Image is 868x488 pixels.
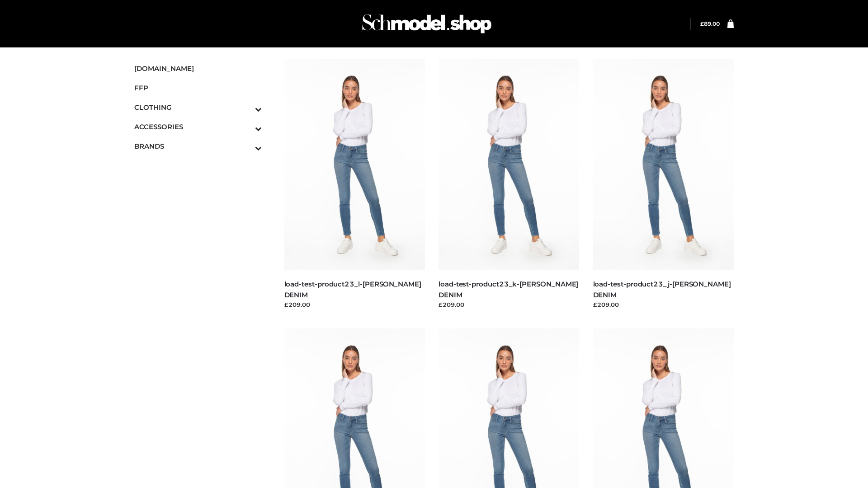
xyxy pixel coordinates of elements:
a: £89.00 [700,20,720,27]
span: FFP [134,83,262,93]
a: ACCESSORIESToggle Submenu [134,117,262,136]
span: [DOMAIN_NAME] [134,63,262,74]
button: Toggle Submenu [230,117,262,136]
span: BRANDS [134,141,262,151]
span: ACCESSORIES [134,122,262,132]
button: Toggle Submenu [230,98,262,117]
div: £209.00 [593,300,734,309]
img: Schmodel Admin 964 [359,6,495,42]
a: FFP [134,78,262,98]
a: CLOTHINGToggle Submenu [134,98,262,117]
a: [DOMAIN_NAME] [134,59,262,78]
a: BRANDSToggle Submenu [134,136,262,156]
a: load-test-product23_j-[PERSON_NAME] DENIM [593,280,731,299]
span: CLOTHING [134,102,262,113]
div: £209.00 [439,300,580,309]
a: load-test-product23_k-[PERSON_NAME] DENIM [439,280,578,299]
span: £ [700,20,704,27]
button: Toggle Submenu [230,136,262,156]
a: load-test-product23_l-[PERSON_NAME] DENIM [284,280,421,299]
div: £209.00 [284,300,425,309]
bdi: 89.00 [700,20,720,27]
